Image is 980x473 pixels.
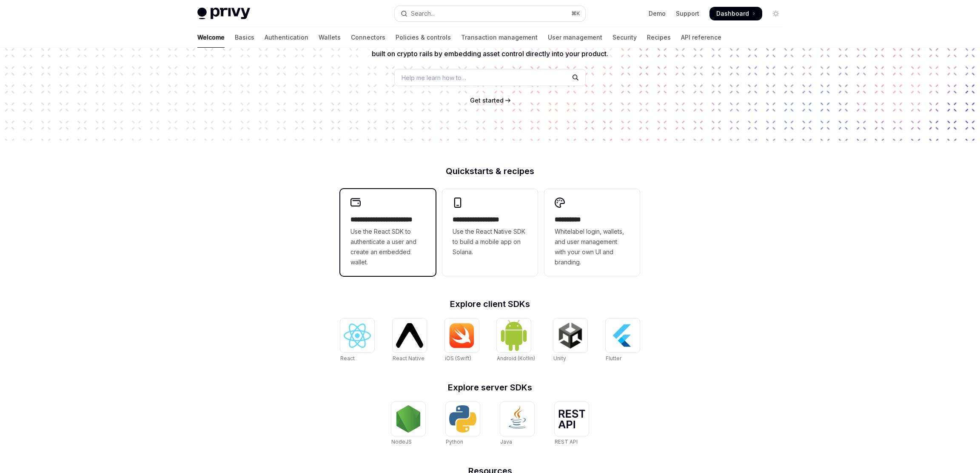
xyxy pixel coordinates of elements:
[500,439,512,445] span: Java
[442,189,538,276] a: **** **** **** ***Use the React Native SDK to build a mobile app on Solana.
[340,318,374,363] a: ReactReact
[544,189,640,276] a: **** *****Whitelabel login, wallets, and user management with your own UI and branding.
[453,226,527,257] span: Use the React Native SDK to build a mobile app on Solana.
[393,318,427,363] a: React NativeReact Native
[396,323,423,347] img: React Native
[448,323,476,348] img: iOS (Swift)
[606,355,621,361] span: Flutter
[344,324,371,348] img: React
[340,300,640,308] h2: Explore client SDKs
[681,27,721,48] a: API reference
[396,27,451,48] a: Policies & controls
[395,405,422,433] img: NodeJS
[350,226,425,267] span: Use the React SDK to authenticate a user and create an embedded wallet.
[470,97,504,104] span: Get started
[265,27,308,48] a: Authentication
[391,402,425,446] a: NodeJSNodeJS
[709,7,762,20] a: Dashboard
[446,402,480,446] a: PythonPython
[612,27,637,48] a: Security
[497,318,535,363] a: Android (Kotlin)Android (Kotlin)
[393,355,424,361] span: React Native
[609,322,636,349] img: Flutter
[548,27,602,48] a: User management
[649,9,666,18] a: Demo
[445,355,471,361] span: iOS (Swift)
[769,7,783,20] button: Toggle dark mode
[555,226,630,267] span: Whitelabel login, wallets, and user management with your own UI and branding.
[553,318,587,363] a: UnityUnity
[606,318,640,363] a: FlutterFlutter
[716,9,749,18] span: Dashboard
[461,27,538,48] a: Transaction management
[557,322,584,349] img: Unity
[197,8,250,20] img: light logo
[504,405,531,433] img: Java
[197,27,225,48] a: Welcome
[351,27,385,48] a: Connectors
[500,402,534,446] a: JavaJava
[391,439,412,445] span: NodeJS
[395,6,585,21] button: Open search
[340,167,640,175] h2: Quickstarts & recipes
[558,410,585,428] img: REST API
[553,355,566,361] span: Unity
[676,9,699,18] a: Support
[340,355,355,361] span: React
[319,27,341,48] a: Wallets
[497,355,535,361] span: Android (Kotlin)
[500,319,527,351] img: Android (Kotlin)
[571,10,580,17] span: ⌘ K
[555,402,589,446] a: REST APIREST API
[402,73,466,82] span: Help me learn how to…
[647,27,671,48] a: Recipes
[470,96,504,105] a: Get started
[340,383,640,392] h2: Explore server SDKs
[445,318,479,363] a: iOS (Swift)iOS (Swift)
[235,27,254,48] a: Basics
[411,9,435,19] div: Search...
[449,405,476,433] img: Python
[446,439,463,445] span: Python
[555,439,578,445] span: REST API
